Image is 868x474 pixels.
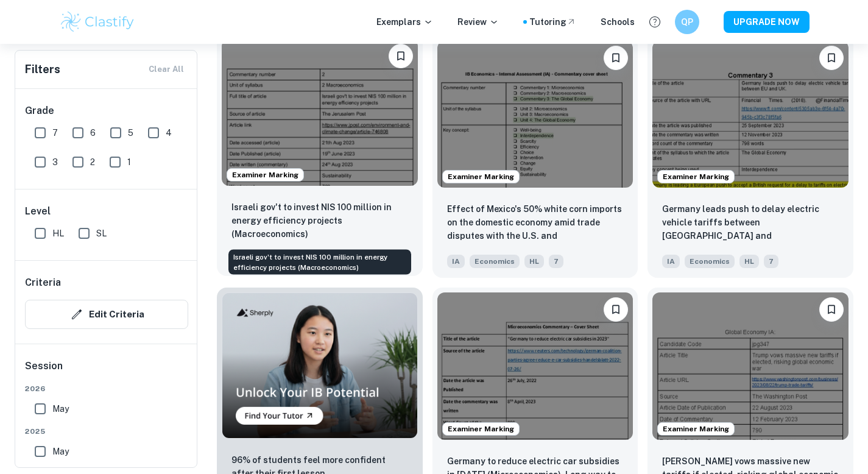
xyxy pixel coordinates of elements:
[447,202,624,244] p: Effect of Mexico's 50% white corn imports on the domestic economy amid trade disputes with the U....
[675,10,699,34] button: QP
[127,155,131,169] span: 1
[432,36,638,278] a: Examiner MarkingBookmarkEffect of Mexico's 50% white corn imports on the domestic economy amid tr...
[25,61,60,78] h6: Filters
[90,155,95,169] span: 2
[376,15,433,29] p: Exemplars
[96,227,107,240] span: SL
[457,15,499,29] p: Review
[647,36,853,278] a: Examiner MarkingBookmarkGermany leads push to delay electric vehicle tariffs between EU and UK (G...
[662,202,839,244] p: Germany leads push to delay electric vehicle tariffs between EU and UK (Global economy)
[658,171,734,182] span: Examiner Marking
[644,12,665,32] button: Help and Feedback
[658,423,734,434] span: Examiner Marking
[25,204,188,219] h6: Level
[470,255,520,268] span: Economics
[662,255,680,268] span: IA
[52,227,64,240] span: HL
[680,15,694,29] h6: QP
[25,359,188,383] h6: Session
[25,104,188,118] h6: Grade
[819,46,844,70] button: Bookmark
[652,292,849,439] img: Economics IA example thumbnail: Trump vows massive new tariffs if electe
[685,255,735,268] span: Economics
[443,423,519,434] span: Examiner Marking
[604,297,628,322] button: Bookmark
[25,275,61,290] h6: Criteria
[25,426,188,437] span: 2025
[227,169,303,180] span: Examiner Marking
[52,402,69,416] span: May
[389,44,413,68] button: Bookmark
[222,39,418,186] img: Economics IA example thumbnail: Israeli gov't to invest NIS 100 million
[228,250,411,275] div: Israeli gov't to invest NIS 100 million in energy efficiency projects (Macroeconomics)
[604,46,628,70] button: Bookmark
[524,255,544,268] span: HL
[601,15,635,29] a: Schools
[437,292,633,439] img: Economics IA example thumbnail: Germany to reduce electric car subsidies
[819,297,844,322] button: Bookmark
[52,445,69,458] span: May
[166,126,172,140] span: 4
[447,255,465,268] span: IA
[25,300,188,329] button: Edit Criteria
[739,255,759,268] span: HL
[443,171,519,182] span: Examiner Marking
[52,155,58,169] span: 3
[217,36,423,278] a: Examiner MarkingBookmarkIsraeli gov't to invest NIS 100 million in energy efficiency projects (Ma...
[724,11,810,33] button: UPGRADE NOW
[52,126,58,140] span: 7
[652,41,849,188] img: Economics IA example thumbnail: Germany leads push to delay electric veh
[549,255,563,268] span: 7
[222,292,418,438] img: Thumbnail
[90,126,96,140] span: 6
[529,15,576,29] a: Tutoring
[437,41,633,188] img: Economics IA example thumbnail: Effect of Mexico's 50% white corn import
[231,200,408,241] p: Israeli gov't to invest NIS 100 million in energy efficiency projects (Macroeconomics)
[59,10,136,34] img: Clastify logo
[128,126,133,140] span: 5
[25,383,188,394] span: 2026
[764,255,778,268] span: 7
